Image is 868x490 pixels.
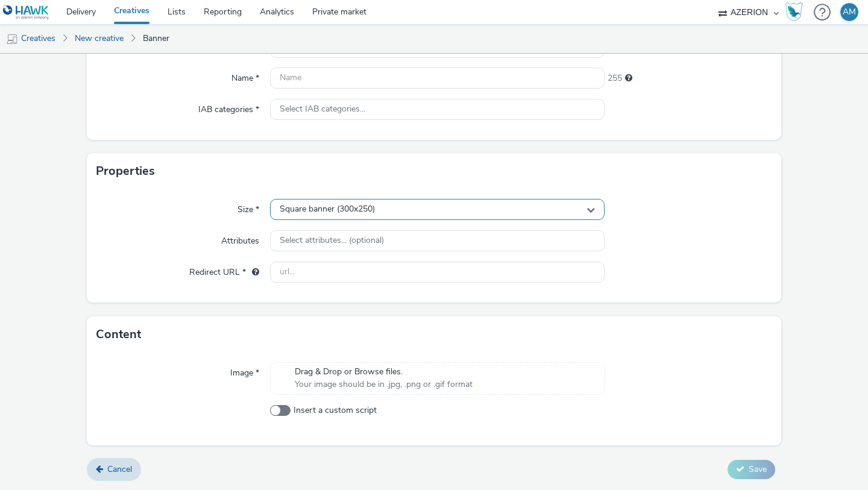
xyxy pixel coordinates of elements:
img: mobile [6,33,18,45]
span: Save [749,463,767,475]
span: Select attributes... (optional) [280,236,384,246]
span: Square banner (300x250) [280,204,375,215]
span: Your image should be in .jpg, .png or .gif format [295,378,473,391]
img: Hawk Academy [785,2,803,22]
label: Attributes [216,230,264,247]
div: AM [843,3,856,21]
img: undefined Logo [3,5,49,20]
div: Maximum 255 characters [625,72,632,84]
span: 255 [608,72,622,84]
a: New creative [69,24,130,53]
label: Redirect URL * [184,262,264,278]
input: Name [270,68,605,89]
a: Banner [137,24,175,53]
label: Size * [233,199,264,216]
h3: Content [96,325,141,344]
label: IAB categories * [193,99,264,116]
span: Drag & Drop or Browse files. [295,366,473,378]
h3: Properties [96,162,155,180]
div: URL will be used as a validation URL with some SSPs and it will be the redirection URL of your cr... [246,266,259,278]
button: Save [728,460,775,479]
label: Name * [227,68,264,84]
span: Cancel [107,463,132,475]
span: Select IAB categories... [280,104,365,115]
input: url... [270,262,605,283]
span: Insert a custom script [294,404,377,416]
a: Cancel [87,458,141,481]
a: Hawk Academy [785,2,808,22]
label: Image * [225,362,264,379]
